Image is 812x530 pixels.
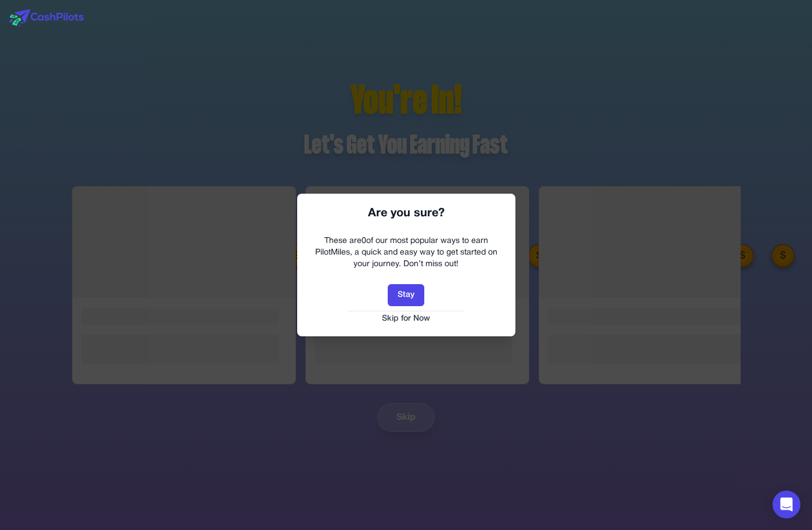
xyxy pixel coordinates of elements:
[388,284,424,306] button: Stay
[309,313,504,325] button: Skip for Now
[773,491,800,518] div: Open Intercom Messenger
[9,9,84,27] img: CashPilots Logo
[309,205,504,222] div: Are you sure?
[309,235,504,270] div: These are 0 of our most popular ways to earn PilotMiles, a quick and easy way to get started on y...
